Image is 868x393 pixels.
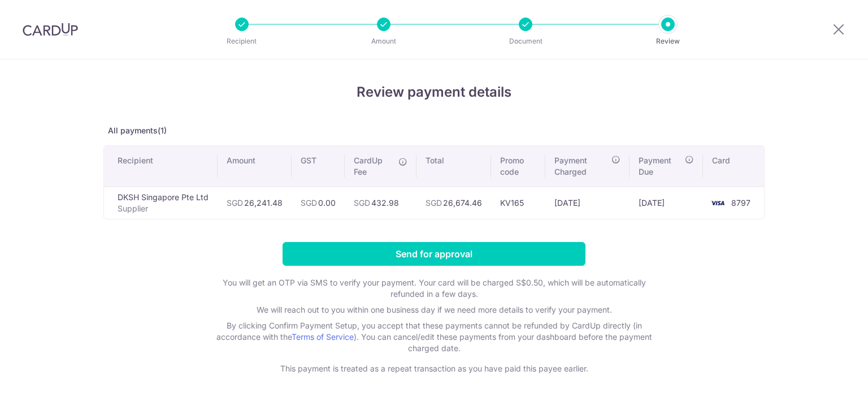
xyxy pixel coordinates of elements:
iframe: Opens a widget where you can find more information [796,359,857,387]
span: 8797 [731,198,750,208]
span: CardUp Fee [354,155,393,178]
td: [DATE] [545,187,630,219]
p: You will get an OTP via SMS to verify your payment. Your card will be charged S$0.50, which will ... [208,277,660,300]
td: 432.98 [345,187,416,219]
input: Send for approval [283,242,585,266]
p: Review [626,36,710,47]
td: 26,674.46 [416,187,491,219]
p: This payment is treated as a repeat transaction as you have paid this payee earlier. [208,363,660,374]
img: CardUp [23,23,78,36]
th: Recipient [104,146,218,187]
span: Payment Due [639,155,682,178]
p: Amount [342,36,426,47]
td: 0.00 [292,187,345,219]
th: Promo code [491,146,545,187]
span: SGD [354,198,370,208]
p: By clicking Confirm Payment Setup, you accept that these payments cannot be refunded by CardUp di... [208,320,660,354]
p: All payments(1) [103,125,765,136]
span: SGD [426,198,442,208]
p: Recipient [200,36,284,47]
td: KV165 [491,187,545,219]
img: <span class="translation_missing" title="translation missing: en.account_steps.new_confirm_form.b... [706,196,729,210]
th: GST [292,146,345,187]
td: [DATE] [630,187,703,219]
p: We will reach out to you within one business day if we need more details to verify your payment. [208,304,660,316]
span: SGD [227,198,243,208]
h4: Review payment details [103,82,765,102]
th: Card [703,146,764,187]
p: Document [484,36,567,47]
td: 26,241.48 [218,187,292,219]
span: SGD [301,198,317,208]
td: DKSH Singapore Pte Ltd [104,187,218,219]
th: Total [416,146,491,187]
span: Payment Charged [554,155,608,178]
a: Terms of Service [292,332,354,342]
p: Supplier [118,203,209,214]
th: Amount [218,146,292,187]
